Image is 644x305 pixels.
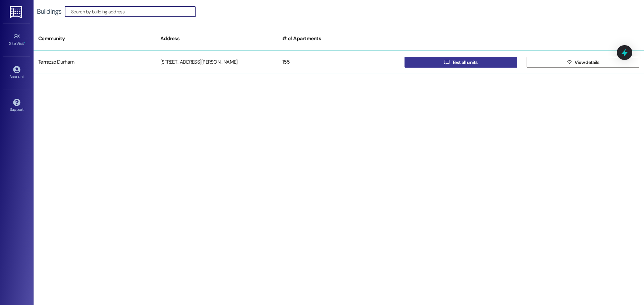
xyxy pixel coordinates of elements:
span: View details [575,59,599,66]
i:  [444,60,449,65]
div: [STREET_ADDRESS][PERSON_NAME] [156,56,278,69]
div: Terrazzo Durham [34,56,156,69]
div: 155 [278,56,400,69]
span: Text all units [452,59,478,66]
span: • [24,40,25,45]
img: ResiDesk Logo [10,6,23,18]
div: Address [156,30,278,47]
div: # of Apartments [278,30,400,47]
div: Community [34,30,156,47]
div: Buildings [37,8,61,15]
a: Account [3,64,30,82]
button: Text all units [405,57,517,68]
button: View details [527,57,639,68]
a: Site Visit • [3,31,30,49]
a: Support [3,97,30,115]
i:  [567,60,572,65]
input: Search by building address [71,7,195,16]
